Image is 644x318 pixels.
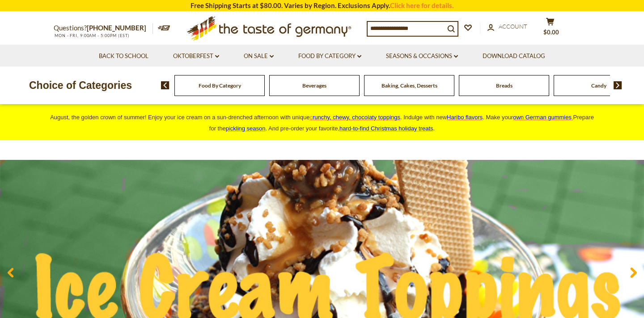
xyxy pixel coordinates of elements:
[614,81,622,89] img: next arrow
[386,51,458,61] a: Seasons & Occasions
[87,24,146,32] a: [PHONE_NUMBER]
[381,82,437,89] a: Baking, Cakes, Desserts
[487,22,527,32] a: Account
[591,82,606,89] a: Candy
[50,114,594,132] span: August, the golden crown of summer! Enjoy your ice cream on a sun-drenched afternoon with unique ...
[496,82,513,89] a: Breads
[390,1,453,9] a: Click here for details.
[313,114,400,121] span: runchy, chewy, chocolaty toppings
[54,22,153,34] p: Questions?
[447,114,483,121] a: Haribo flavors
[309,114,400,121] a: crunchy, chewy, chocolaty toppings
[199,82,241,89] a: Food By Category
[302,82,326,89] a: Beverages
[244,51,274,61] a: On Sale
[54,33,130,38] span: MON - FRI, 9:00AM - 5:00PM (EST)
[513,114,573,121] a: own German gummies.
[483,51,545,61] a: Download Catalog
[499,23,527,30] span: Account
[339,125,433,132] a: hard-to-find Christmas holiday treats
[226,125,266,132] a: pickling season
[99,51,148,61] a: Back to School
[161,81,169,89] img: previous arrow
[173,51,219,61] a: Oktoberfest
[339,125,435,132] span: .
[513,114,572,121] span: own German gummies
[543,29,559,36] span: $0.00
[298,51,361,61] a: Food By Category
[537,17,563,40] button: $0.00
